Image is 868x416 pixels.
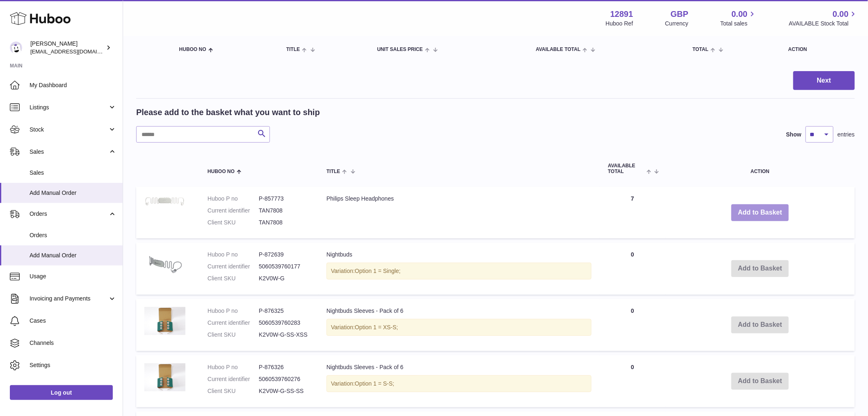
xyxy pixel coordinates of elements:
[144,251,185,280] img: Nightbuds
[144,195,185,207] img: Philips Sleep Headphones
[793,71,855,90] button: Next
[671,9,688,20] strong: GBP
[259,207,310,215] dd: TAN7808
[208,363,259,371] dt: Huboo P no
[355,268,401,274] span: Option 1 = Single;
[208,219,259,226] dt: Client SKU
[259,251,310,259] dd: P-872639
[665,155,855,182] th: Action
[600,243,665,295] td: 0
[608,163,644,174] span: AVAILABLE Total
[789,20,858,28] span: AVAILABLE Stock Total
[208,263,259,270] dt: Current identifier
[30,81,116,89] span: My Dashboard
[30,339,116,347] span: Channels
[833,9,849,20] span: 0.00
[692,47,708,52] span: Total
[30,169,116,177] span: Sales
[318,355,600,407] td: Nightbuds Sleeves - Pack of 6
[10,42,22,54] img: internalAdmin-12891@internal.huboo.com
[10,385,113,400] a: Log out
[30,317,116,325] span: Cases
[30,126,108,134] span: Stock
[136,107,320,118] h2: Please add to the basket what you want to ship
[30,210,108,218] span: Orders
[838,131,855,139] span: entries
[610,9,633,20] strong: 12891
[327,263,592,280] div: Variation:
[208,319,259,327] dt: Current identifier
[600,355,665,407] td: 0
[327,375,592,392] div: Variation:
[327,319,592,336] div: Variation:
[788,47,847,52] div: Action
[208,307,259,315] dt: Huboo P no
[208,331,259,339] dt: Client SKU
[30,361,116,369] span: Settings
[377,47,423,52] span: Unit Sales Price
[259,195,310,203] dd: P-857773
[144,307,185,335] img: Nightbuds Sleeves - Pack of 6
[208,275,259,282] dt: Client SKU
[720,9,757,28] a: 0.00 Total sales
[536,47,580,52] span: AVAILABLE Total
[30,148,108,156] span: Sales
[318,243,600,295] td: Nightbuds
[259,363,310,371] dd: P-876326
[30,40,104,55] div: [PERSON_NAME]
[286,47,300,52] span: Title
[318,187,600,239] td: Philips Sleep Headphones
[259,263,310,270] dd: 5060539760177
[179,47,206,52] span: Huboo no
[732,9,748,20] span: 0.00
[30,189,116,197] span: Add Manual Order
[30,231,116,239] span: Orders
[600,299,665,351] td: 0
[665,20,689,28] div: Currency
[208,251,259,259] dt: Huboo P no
[259,331,310,339] dd: K2V0W­-G-­SS-­XSS
[208,207,259,215] dt: Current identifier
[355,380,394,387] span: Option 1 = S-S;
[786,131,802,139] label: Show
[30,104,108,111] span: Listings
[259,275,310,282] dd: K2V0W-G
[318,299,600,351] td: Nightbuds Sleeves - Pack of 6
[208,195,259,203] dt: Huboo P no
[30,295,108,303] span: Invoicing and Payments
[259,319,310,327] dd: 5060539760283
[600,187,665,239] td: 7
[259,387,310,395] dd: K2V0W­-G-­SS-­SS
[327,169,340,174] span: Title
[606,20,633,28] div: Huboo Ref
[30,252,116,259] span: Add Manual Order
[731,204,789,221] button: Add to Basket
[789,9,858,28] a: 0.00 AVAILABLE Stock Total
[144,363,185,391] img: Nightbuds Sleeves - Pack of 6
[720,20,757,28] span: Total sales
[30,273,116,280] span: Usage
[355,324,398,330] span: Option 1 = XS-S;
[259,375,310,383] dd: 5060539760276
[208,375,259,383] dt: Current identifier
[259,219,310,226] dd: TAN7808
[208,169,235,174] span: Huboo no
[30,48,121,55] span: [EMAIL_ADDRESS][DOMAIN_NAME]
[208,387,259,395] dt: Client SKU
[259,307,310,315] dd: P-876325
